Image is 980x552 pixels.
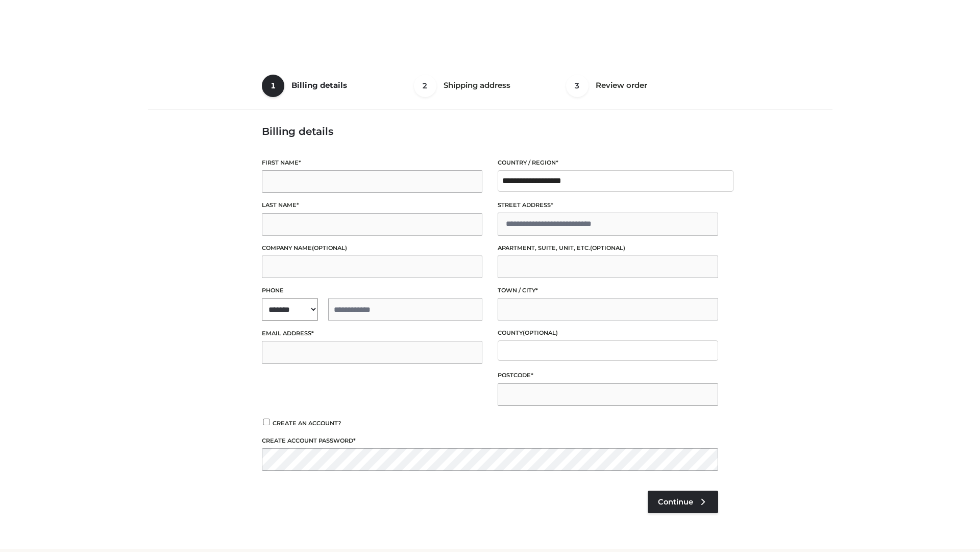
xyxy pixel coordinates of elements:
label: Country / Region [498,158,718,168]
label: Town / City [498,286,718,295]
span: Shipping address [444,80,510,90]
span: 3 [566,75,589,97]
input: Create an account? [262,419,271,425]
span: Create an account? [273,420,341,427]
label: Email address [262,329,482,338]
span: (optional) [523,329,558,336]
label: Apartment, suite, unit, etc. [498,243,718,253]
span: 1 [262,75,284,97]
label: Create account password [262,436,718,446]
span: 2 [414,75,436,97]
label: Phone [262,286,482,295]
span: (optional) [590,244,625,251]
label: Last name [262,200,482,210]
label: Street address [498,200,718,210]
span: Billing details [291,80,347,90]
span: (optional) [312,244,347,251]
label: First name [262,158,482,168]
span: Review order [596,80,647,90]
h3: Billing details [262,125,718,137]
label: County [498,328,718,338]
label: Postcode [498,371,718,380]
span: Continue [658,497,693,507]
label: Company name [262,243,482,253]
a: Continue [648,491,718,513]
